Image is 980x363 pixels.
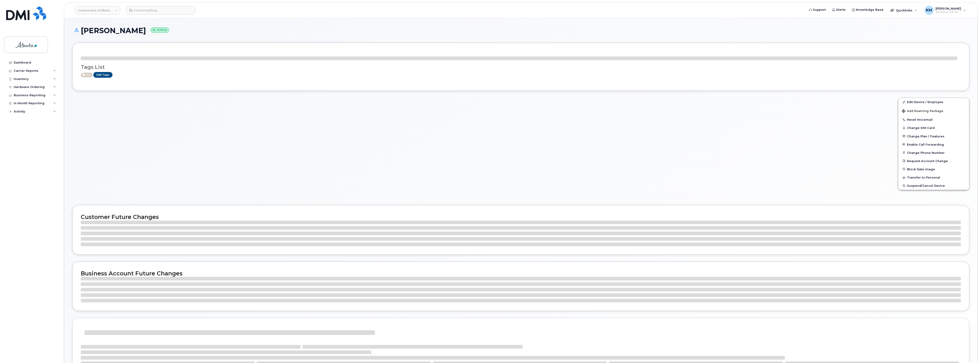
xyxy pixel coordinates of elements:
a: Edit Device / Employee [898,98,969,106]
span: Add Roaming Package [902,109,943,114]
button: Change SIM Card [898,124,969,132]
button: Change Plan / Features [898,132,969,140]
button: Reset Voicemail [898,115,969,124]
button: Transfer to Personal [898,173,969,181]
small: Active [151,27,169,33]
button: Change Phone Number [898,149,969,157]
button: Block Data Usage [898,165,969,173]
h2: Business Account Future Changes [81,270,961,277]
span: Change Plan / Features [907,134,944,138]
span: Enable Call Forwarding [907,143,944,146]
span: Suspend/Cancel Device [907,184,945,187]
h1: [PERSON_NAME] [72,27,969,35]
h3: Tags List [81,64,961,70]
h2: Customer Future Changes [81,214,961,220]
button: Enable Call Forwarding [898,140,969,149]
span: Active [81,73,93,77]
button: Request Account Change [898,157,969,165]
button: Suspend/Cancel Device [898,181,969,190]
a: Edit Tags [93,72,112,78]
button: Add Roaming Package [898,106,969,115]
